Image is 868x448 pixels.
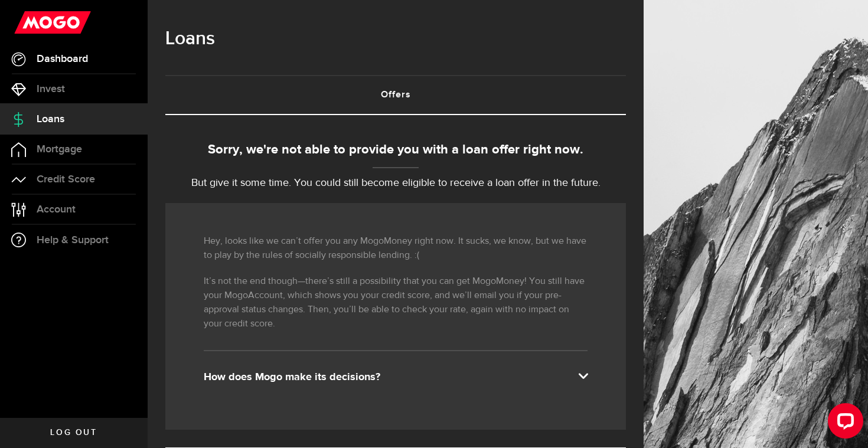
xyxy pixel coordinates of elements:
span: Credit Score [37,174,95,185]
span: Log out [50,429,97,437]
div: How does Mogo make its decisions? [204,370,588,384]
span: Account [37,204,76,215]
div: Sorry, we're not able to provide you with a loan offer right now. [165,140,626,160]
span: Mortgage [37,144,82,155]
iframe: LiveChat chat widget [818,398,868,448]
span: Invest [37,84,65,94]
span: Dashboard [37,54,88,64]
p: But give it some time. You could still become eligible to receive a loan offer in the future. [165,175,626,191]
span: Loans [37,114,64,125]
ul: Tabs Navigation [165,75,626,115]
p: It’s not the end though—there’s still a possibility that you can get MogoMoney! You still have yo... [204,274,588,331]
h1: Loans [165,24,626,54]
span: Help & Support [37,235,109,246]
p: Hey, looks like we can’t offer you any MogoMoney right now. It sucks, we know, but we have to pla... [204,234,588,263]
a: Offers [165,76,626,114]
